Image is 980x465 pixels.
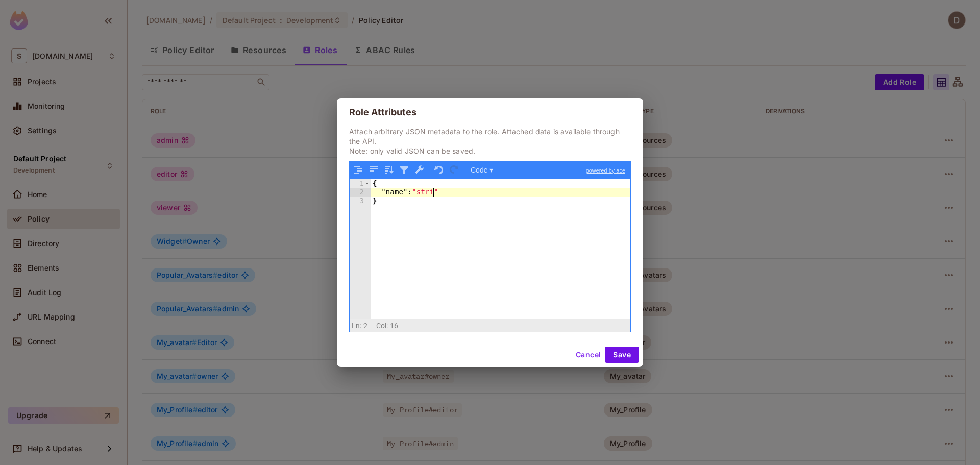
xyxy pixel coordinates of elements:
span: Ln: [352,322,361,330]
button: Code ▾ [467,163,497,177]
button: Undo last action (Ctrl+Z) [432,163,446,177]
span: Col: [376,322,388,330]
div: 1 [350,179,371,188]
button: Repair JSON: fix quotes and escape characters, remove comments and JSONP notation, turn JavaScrip... [413,163,426,177]
button: Cancel [572,347,605,363]
button: Compact JSON data, remove all whitespaces (Ctrl+Shift+I) [367,163,380,177]
span: 16 [390,322,398,330]
button: Sort contents [382,163,396,177]
div: 3 [350,197,371,205]
button: Save [605,347,639,363]
button: Redo (Ctrl+Shift+Z) [448,163,461,177]
span: 2 [363,322,367,330]
button: Filter, sort, or transform contents [398,163,411,177]
p: Attach arbitrary JSON metadata to the role. Attached data is available through the API. Note: onl... [349,127,631,156]
h2: Role Attributes [337,98,643,127]
div: 2 [350,188,371,197]
button: Format JSON data, with proper indentation and line feeds (Ctrl+I) [352,163,365,177]
a: powered by ace [581,161,630,180]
